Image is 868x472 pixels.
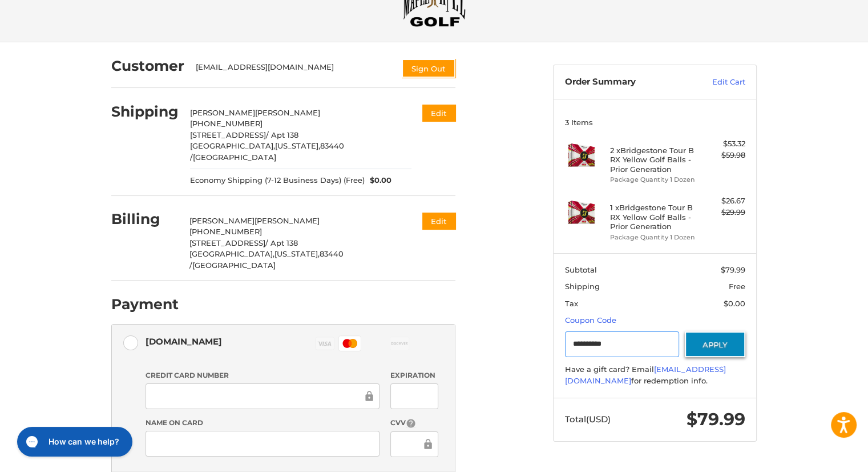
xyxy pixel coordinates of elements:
[565,299,578,308] span: Tax
[700,138,745,150] div: $53.32
[390,370,438,381] label: Expiration
[189,227,262,236] span: [PHONE_NUMBER]
[700,207,745,218] div: $29.99
[610,203,697,231] h4: 1 x Bridgestone Tour B RX Yellow Golf Balls - Prior Generation
[190,108,255,117] span: [PERSON_NAME]
[687,409,745,430] span: $79.99
[721,265,745,274] span: $79.99
[196,62,391,78] div: [EMAIL_ADDRESS][DOMAIN_NAME]
[565,331,680,357] input: Gift Certificate or Coupon Code
[365,175,392,186] span: $0.00
[255,108,320,117] span: [PERSON_NAME]
[565,414,611,425] span: Total (USD)
[610,233,697,242] li: Package Quantity 1 Dozen
[255,216,320,225] span: [PERSON_NAME]
[565,365,726,385] a: [EMAIL_ADDRESS][DOMAIN_NAME]
[190,141,275,150] span: [GEOGRAPHIC_DATA],
[700,150,745,161] div: $59.98
[266,130,298,139] span: / Apt 138
[193,153,276,162] span: [GEOGRAPHIC_DATA]
[565,77,688,88] h3: Order Summary
[422,105,455,121] button: Edit
[610,146,697,174] h4: 2 x Bridgestone Tour B RX Yellow Golf Balls - Prior Generation
[190,130,266,139] span: [STREET_ADDRESS]
[111,210,178,228] h2: Billing
[265,238,298,247] span: / Apt 138
[565,282,600,291] span: Shipping
[729,282,745,291] span: Free
[565,315,616,325] a: Coupon Code
[422,213,455,229] button: Edit
[189,249,274,258] span: [GEOGRAPHIC_DATA],
[688,77,745,88] a: Edit Cart
[189,216,255,225] span: [PERSON_NAME]
[146,332,222,351] div: [DOMAIN_NAME]
[274,249,320,258] span: [US_STATE],
[11,423,135,461] iframe: Gorgias live chat messenger
[565,364,745,386] div: Have a gift card? Email for redemption info.
[146,370,380,381] label: Credit Card Number
[190,175,365,186] span: Economy Shipping (7-12 Business Days) (Free)
[192,261,276,270] span: [GEOGRAPHIC_DATA]
[275,141,320,150] span: [US_STATE],
[190,141,344,162] span: 83440 /
[111,103,179,121] h2: Shipping
[724,299,745,308] span: $0.00
[610,175,697,185] li: Package Quantity 1 Dozen
[402,59,455,78] button: Sign Out
[390,418,438,429] label: CVV
[111,57,184,75] h2: Customer
[565,118,745,127] h3: 3 Items
[146,418,380,428] label: Name on Card
[565,265,597,274] span: Subtotal
[189,249,344,270] span: 83440 /
[700,195,745,207] div: $26.67
[189,238,265,247] span: [STREET_ADDRESS]
[190,119,263,128] span: [PHONE_NUMBER]
[111,295,179,313] h2: Payment
[685,331,745,357] button: Apply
